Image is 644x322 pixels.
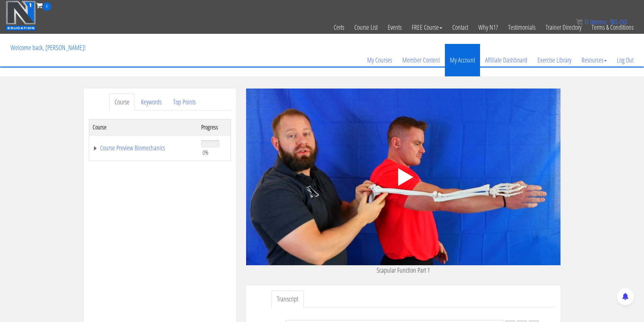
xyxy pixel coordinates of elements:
span: 0 [585,18,588,26]
a: Affiliate Dashboard [480,44,532,76]
a: Member Content [397,44,445,76]
a: Log Out [612,44,639,76]
span: 0% [202,149,209,156]
span: 0 [43,2,51,11]
a: Course Preview Biomechanics [93,145,195,151]
a: My Account [445,44,480,76]
a: 0 items: $0.00 [576,18,627,26]
p: Scapular Function Part 1 [246,265,560,275]
a: Top Points [168,94,201,111]
th: Course [89,119,198,135]
a: Contact [447,11,473,44]
a: Transcript [271,291,304,308]
a: Keywords [136,94,167,111]
a: 0 [36,1,51,10]
a: Course List [349,11,383,44]
a: Terms & Conditions [587,11,639,44]
a: Why N1? [473,11,503,44]
img: n1-education [5,0,36,31]
a: Trainer Directory [541,11,587,44]
a: Course [109,94,135,111]
a: Events [383,11,407,44]
a: Testimonials [503,11,541,44]
a: Exercise Library [532,44,576,76]
bdi: 0.00 [610,18,627,26]
img: icon11.png [576,19,583,25]
p: Welcome back, [PERSON_NAME]! [5,34,91,61]
a: Certs [329,11,349,44]
a: My Courses [362,44,397,76]
span: $ [610,18,614,26]
a: Resources [576,44,612,76]
th: Progress [198,119,231,135]
span: items: [590,18,608,26]
a: FREE Course [407,11,447,44]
